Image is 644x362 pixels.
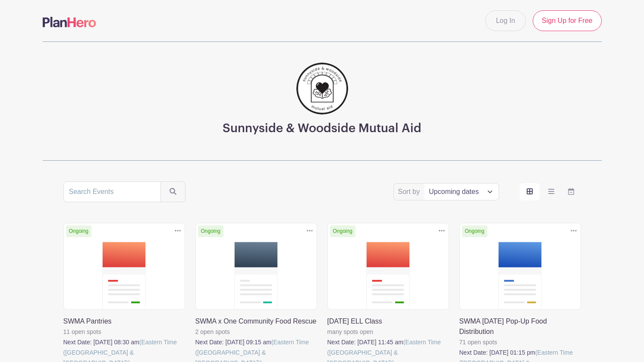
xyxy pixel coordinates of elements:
[520,183,581,200] div: order and view
[43,17,96,27] img: logo-507f7623f17ff9eddc593b1ce0a138ce2505c220e1c5a4e2b4648c50719b7d32.svg
[296,63,348,114] img: 256.png
[223,121,421,136] h3: Sunnyside & Woodside Mutual Aid
[63,181,161,202] input: Search Events
[485,10,526,31] a: Log In
[533,10,601,31] a: Sign Up for Free
[398,187,423,197] label: Sort by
